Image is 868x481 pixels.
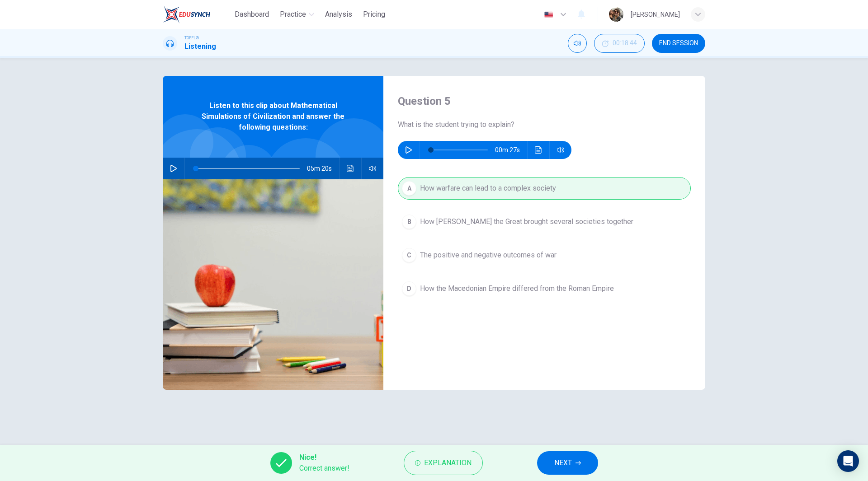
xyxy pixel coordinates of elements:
[631,9,680,20] div: [PERSON_NAME]
[837,450,859,472] div: Open Intercom Messenger
[554,457,572,469] span: NEXT
[531,141,546,159] button: Click to see the audio transcription
[594,34,645,53] button: 00:18:44
[613,40,637,47] span: 00:18:44
[363,9,385,20] span: Pricing
[609,7,623,22] img: Profile picture
[163,179,383,390] img: Listen to this clip about Mathematical Simulations of Civilization and answer the following quest...
[652,34,705,53] button: END SESSION
[543,11,554,18] img: en
[235,9,269,20] span: Dashboard
[404,451,483,475] button: Explanation
[537,451,598,475] button: NEXT
[659,40,698,47] span: END SESSION
[359,6,389,23] button: Pricing
[299,463,349,474] span: Correct answer!
[163,5,231,23] a: EduSynch logo
[276,6,318,23] button: Practice
[184,35,199,41] span: TOEFL®
[495,141,527,159] span: 00m 27s
[192,100,354,133] span: Listen to this clip about Mathematical Simulations of Civilization and answer the following quest...
[163,5,210,23] img: EduSynch logo
[321,6,356,23] button: Analysis
[398,94,691,108] h4: Question 5
[307,158,339,179] span: 05m 20s
[424,457,472,469] span: Explanation
[231,6,273,23] button: Dashboard
[568,34,587,53] div: Mute
[325,9,352,20] span: Analysis
[280,9,306,20] span: Practice
[299,452,349,463] span: Nice!
[184,41,216,52] h1: Listening
[398,119,691,130] span: What is the student trying to explain?
[594,34,645,53] div: Hide
[343,158,358,179] button: Click to see the audio transcription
